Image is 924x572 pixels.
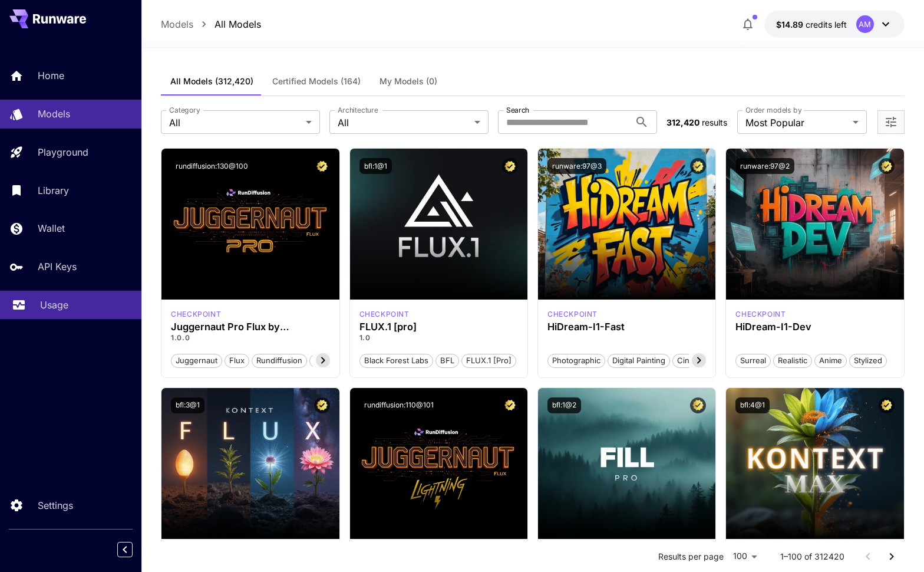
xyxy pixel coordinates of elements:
[776,19,806,29] span: $14.89
[38,259,77,274] p: API Keys
[214,17,261,31] a: All Models
[884,115,898,130] button: Open more filters
[360,355,433,367] span: Black Forest Labs
[225,355,249,367] span: flux
[169,105,200,115] label: Category
[359,309,410,320] div: fluxpro
[735,397,770,413] button: bfl:4@1
[735,309,786,320] p: checkpoint
[506,105,529,115] label: Search
[338,116,470,130] span: All
[849,353,887,368] button: Stylized
[773,353,812,368] button: Realistic
[359,353,433,368] button: Black Forest Labs
[171,321,329,333] h3: Juggernaut Pro Flux by RunDiffusion
[735,309,786,320] div: HiDream Dev
[745,116,848,130] span: Most Popular
[608,355,669,367] span: Digital Painting
[806,19,847,29] span: credits left
[547,158,606,174] button: runware:97@3
[359,333,518,343] p: 1.0
[314,397,330,413] button: Certified Model – Vetted for best performance and includes a commercial license.
[171,355,222,367] span: juggernaut
[252,355,306,367] span: rundiffusion
[745,105,801,115] label: Order models by
[735,321,894,333] h3: HiDream-I1-Dev
[272,76,361,87] span: Certified Models (164)
[502,397,518,413] button: Certified Model – Vetted for best performance and includes a commercial license.
[170,76,253,87] span: All Models (312,420)
[736,355,770,367] span: Surreal
[774,355,811,367] span: Realistic
[764,11,905,38] button: $14.89492AM
[359,158,392,174] button: bfl:1@1
[462,355,516,367] span: FLUX.1 [pro]
[702,117,727,127] span: results
[735,353,771,368] button: Surreal
[673,355,717,367] span: Cinematic
[880,545,903,568] button: Go to next page
[171,353,222,368] button: juggernaut
[548,355,605,367] span: Photographic
[252,353,307,368] button: rundiffusion
[502,158,518,174] button: Certified Model – Vetted for best performance and includes a commercial license.
[379,76,437,87] span: My Models (0)
[780,551,844,563] p: 1–100 of 312420
[38,221,65,235] p: Wallet
[310,355,331,367] span: pro
[40,298,68,312] p: Usage
[672,353,718,368] button: Cinematic
[436,355,458,367] span: BFL
[359,309,410,320] p: checkpoint
[38,68,64,83] p: Home
[309,353,331,368] button: pro
[815,355,846,367] span: Anime
[547,309,598,320] p: checkpoint
[879,397,895,413] button: Certified Model – Vetted for best performance and includes a commercial license.
[547,309,598,320] div: HiDream Fast
[38,145,88,159] p: Playground
[171,158,253,174] button: rundiffusion:130@100
[171,397,204,413] button: bfl:3@1
[608,353,670,368] button: Digital Painting
[314,158,330,174] button: Certified Model – Vetted for best performance and includes a commercial license.
[171,309,221,320] div: FLUX.1 D
[690,397,706,413] button: Certified Model – Vetted for best performance and includes a commercial license.
[814,353,847,368] button: Anime
[658,551,724,563] p: Results per page
[161,17,261,31] nav: breadcrumb
[547,353,605,368] button: Photographic
[435,353,459,368] button: BFL
[117,542,133,557] button: Collapse sidebar
[666,117,699,127] span: 312,420
[171,309,221,320] p: checkpoint
[359,321,518,333] h3: FLUX.1 [pro]
[38,498,73,512] p: Settings
[735,158,794,174] button: runware:97@2
[359,397,438,413] button: rundiffusion:110@101
[171,333,329,343] p: 1.0.0
[461,353,516,368] button: FLUX.1 [pro]
[690,158,706,174] button: Certified Model – Vetted for best performance and includes a commercial license.
[547,397,581,413] button: bfl:1@2
[169,116,301,130] span: All
[161,17,193,31] a: Models
[38,107,70,121] p: Models
[126,539,141,560] div: Collapse sidebar
[850,355,886,367] span: Stylized
[547,321,706,333] h3: HiDream-I1-Fast
[856,15,874,33] div: AM
[776,18,847,31] div: $14.89492
[225,353,249,368] button: flux
[38,183,69,198] p: Library
[728,548,761,565] div: 100
[879,158,895,174] button: Certified Model – Vetted for best performance and includes a commercial license.
[338,105,378,115] label: Architecture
